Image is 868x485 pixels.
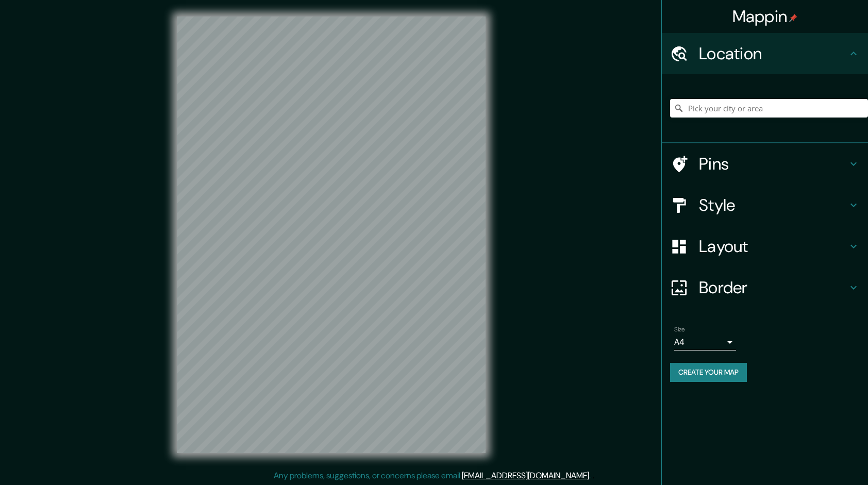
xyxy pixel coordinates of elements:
[699,195,847,215] h4: Style
[674,325,685,334] label: Size
[274,470,591,482] p: Any problems, suggestions, or concerns please email .
[662,226,868,267] div: Layout
[699,236,847,257] h4: Layout
[662,33,868,74] div: Location
[662,143,868,185] div: Pins
[662,267,868,308] div: Border
[789,14,797,22] img: pin-icon.png
[662,185,868,226] div: Style
[592,470,594,482] div: .
[177,16,486,453] canvas: Map
[591,470,592,482] div: .
[776,445,857,474] iframe: Help widget launcher
[699,43,847,64] h4: Location
[699,277,847,298] h4: Border
[699,154,847,174] h4: Pins
[462,470,589,481] a: [EMAIL_ADDRESS][DOMAIN_NAME]
[670,99,868,118] input: Pick your city or area
[674,334,736,350] div: A4
[670,363,747,382] button: Create your map
[732,6,798,27] h4: Mappin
